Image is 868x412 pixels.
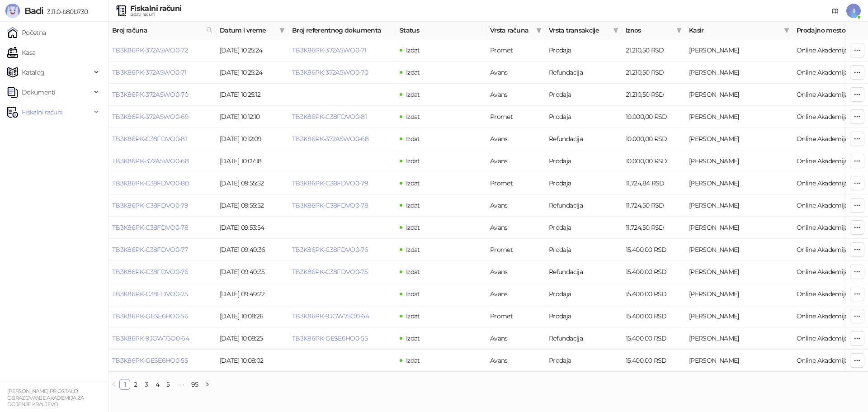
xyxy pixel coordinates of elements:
a: 2 [131,379,141,389]
li: 1 [119,379,130,390]
td: TB3K86PK-C38FDVO0-78 [108,217,216,239]
li: 2 [130,379,141,390]
th: Vrsta transakcije [545,22,622,39]
td: Ivana Ilijin [685,350,793,372]
td: [DATE] 09:55:52 [216,194,288,217]
span: filter [278,24,287,37]
td: Promet [486,305,545,327]
a: 4 [152,379,162,389]
td: Prodaja [545,106,622,128]
td: Prodaja [545,239,622,261]
td: Ivana Ilijin [685,150,793,172]
a: TB3K86PK-C38FDVO0-77 [112,246,188,254]
td: Avans [486,194,545,217]
a: 3 [142,379,151,389]
td: Ivana Ilijin [685,283,793,305]
td: 15.400,00 RSD [622,239,685,261]
li: Prethodna strana [108,379,119,390]
span: Izdat [406,90,420,99]
span: II [846,4,861,18]
td: TB3K86PK-GESE6HO0-56 [108,305,216,327]
td: TB3K86PK-C38FDVO0-81 [108,128,216,150]
a: Dokumentacija [828,4,843,18]
span: Izdat [406,113,420,121]
a: Početna [7,24,46,42]
td: [DATE] 10:08:02 [216,350,288,372]
td: [DATE] 10:08:25 [216,327,288,350]
span: 3.11.0-b80b730 [43,8,88,16]
td: Promet [486,239,545,261]
td: TB3K86PK-C38FDVO0-77 [108,239,216,261]
td: TB3K86PK-372A5WO0-68 [108,150,216,172]
td: Ivana Ilijin [685,106,793,128]
td: Prodaja [545,283,622,305]
a: TB3K86PK-GESE6HO0-55 [112,356,188,365]
a: TB3K86PK-C38FDVO0-75 [112,290,188,298]
td: [DATE] 10:25:12 [216,84,288,106]
a: TB3K86PK-9JGW75O0-64 [292,312,369,320]
span: Izdat [406,201,420,209]
span: filter [613,28,618,33]
td: 10.000,00 RSD [622,106,685,128]
span: Izdat [406,356,420,365]
td: 15.400,00 RSD [622,305,685,327]
span: Izdat [406,290,420,298]
td: Prodaja [545,305,622,327]
td: TB3K86PK-C38FDVO0-76 [108,261,216,283]
td: [DATE] 09:49:35 [216,261,288,283]
span: right [204,382,210,387]
span: Izdat [406,223,420,232]
th: Status [396,22,486,39]
td: [DATE] 09:53:54 [216,217,288,239]
td: 11.724,50 RSD [622,194,685,217]
td: [DATE] 10:12:09 [216,128,288,150]
td: [DATE] 10:12:10 [216,106,288,128]
a: TB3K86PK-372A5WO0-72 [112,46,188,54]
a: 5 [163,379,173,389]
td: Ivana Ilijin [685,84,793,106]
td: 21.210,50 RSD [622,84,685,106]
td: Prodaja [545,150,622,172]
td: TB3K86PK-372A5WO0-72 [108,39,216,62]
td: TB3K86PK-372A5WO0-70 [108,84,216,106]
td: Ivana Ilijin [685,172,793,194]
td: Prodaja [545,172,622,194]
a: TB3K86PK-C38FDVO0-78 [112,223,188,232]
td: Ivana Ilijin [685,239,793,261]
a: TB3K86PK-372A5WO0-70 [112,90,188,99]
td: 11.724,84 RSD [622,172,685,194]
td: TB3K86PK-9JGW75O0-64 [108,327,216,350]
td: Refundacija [545,128,622,150]
td: TB3K86PK-372A5WO0-71 [108,62,216,84]
td: 10.000,00 RSD [622,150,685,172]
span: Iznos [626,25,673,35]
span: filter [611,24,620,37]
td: [DATE] 09:49:22 [216,283,288,305]
span: Izdat [406,46,420,54]
td: Ivana Ilijin [685,305,793,327]
td: Promet [486,39,545,62]
span: Izdat [406,68,420,76]
a: Kasa [7,43,35,62]
span: Fiskalni računi [22,103,62,121]
td: [DATE] 09:55:52 [216,172,288,194]
a: TB3K86PK-372A5WO0-68 [292,135,368,143]
a: TB3K86PK-C38FDVO0-79 [112,201,188,209]
span: Badi [24,5,43,16]
td: Avans [486,217,545,239]
td: 15.400,00 RSD [622,283,685,305]
span: filter [782,24,791,37]
td: [DATE] 09:49:36 [216,239,288,261]
td: 15.400,00 RSD [622,350,685,372]
a: TB3K86PK-C38FDVO0-81 [112,135,187,143]
td: 21.210,50 RSD [622,62,685,84]
td: Refundacija [545,261,622,283]
span: Izdat [406,246,420,254]
span: ••• [174,379,188,390]
td: Promet [486,172,545,194]
span: Vrsta računa [490,25,533,35]
td: Ivana Ilijin [685,194,793,217]
td: Promet [486,106,545,128]
li: Sledećih 5 Strana [174,379,188,390]
a: TB3K86PK-C38FDVO0-79 [292,179,368,187]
